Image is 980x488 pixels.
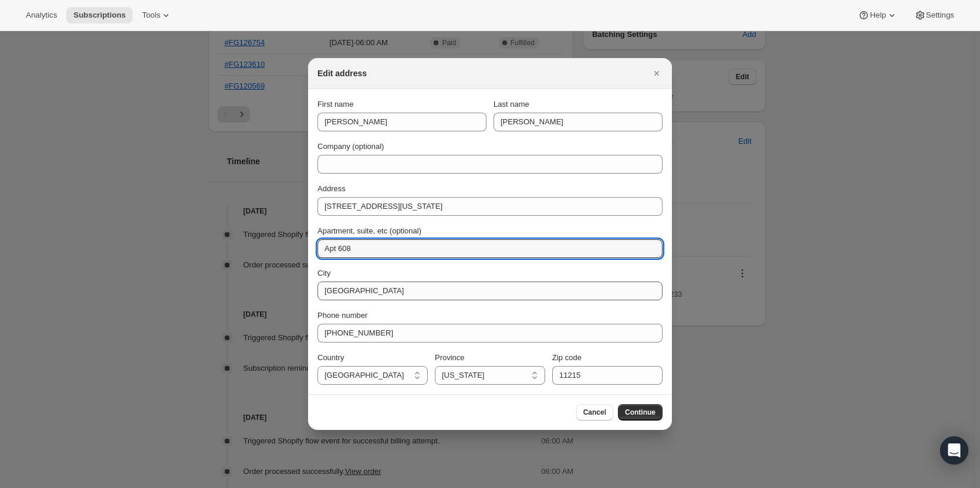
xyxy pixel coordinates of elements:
[648,65,665,82] button: Close
[66,7,133,23] button: Subscriptions
[435,353,465,362] span: Province
[317,353,344,362] span: Country
[907,7,961,23] button: Settings
[317,311,367,320] span: Phone number
[317,100,353,109] span: First name
[494,100,529,109] span: Last name
[317,269,330,277] span: City
[317,226,421,235] span: Apartment, suite, etc (optional)
[851,7,904,23] button: Help
[926,11,954,20] span: Settings
[625,408,655,417] span: Continue
[317,67,367,79] h2: Edit address
[940,436,968,465] div: Open Intercom Messenger
[552,353,582,362] span: Zip code
[618,404,663,421] button: Continue
[317,142,384,151] span: Company (optional)
[19,7,64,23] button: Analytics
[135,7,179,23] button: Tools
[576,404,613,421] button: Cancel
[142,11,160,20] span: Tools
[317,184,346,193] span: Address
[73,11,126,20] span: Subscriptions
[870,11,886,20] span: Help
[583,408,606,417] span: Cancel
[26,11,57,20] span: Analytics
